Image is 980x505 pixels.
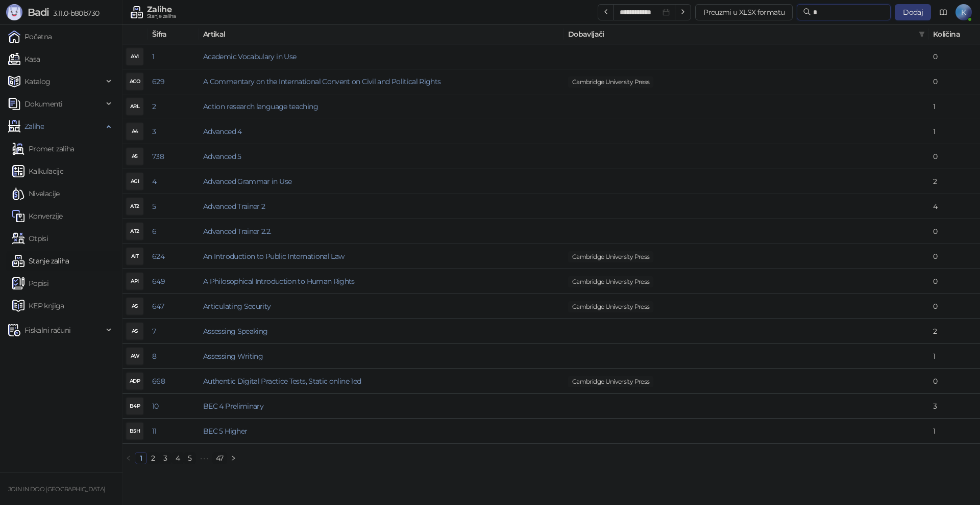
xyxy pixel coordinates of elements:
[895,4,931,20] button: Dodaj
[199,169,564,194] td: Advanced Grammar in Use
[152,352,156,361] a: 8
[8,26,52,47] a: Početna
[28,6,49,18] span: Badi
[203,102,318,111] a: Action research language teaching
[160,453,171,464] a: 3
[127,373,143,389] div: ADP
[152,202,156,211] a: 5
[203,202,265,211] a: Advanced Trainer 2
[230,455,236,461] span: right
[172,453,183,464] a: 4
[24,94,62,114] span: Dokumenti
[152,302,164,311] a: 647
[568,276,653,287] span: Cambridge University Press
[152,102,156,111] a: 2
[695,4,793,20] button: Preuzmi u XLSX formatu
[147,6,176,14] div: Zalihe
[12,183,60,204] a: Nivelacije
[929,419,980,444] td: 1
[135,453,146,464] a: 1
[203,277,355,286] a: A Philosophical Introduction to Human Rights
[24,116,44,137] span: Zalihe
[203,327,267,336] a: Assessing Speaking
[49,9,99,18] span: 3.11.0-b80b730
[199,194,564,219] td: Advanced Trainer 2
[199,219,564,244] td: Advanced Trainer 2.2.
[199,24,564,44] th: Artikal
[199,144,564,169] td: Advanced 5
[12,206,63,226] a: Konverzije
[12,296,64,316] a: KEP knjiga
[203,377,361,386] a: Authentic Digital Practice Tests, Static online 1ed
[203,352,263,361] a: Assessing Writing
[147,452,159,464] li: 2
[127,273,143,289] div: API
[929,69,980,94] td: 0
[196,452,212,464] span: •••
[203,252,344,261] a: An Introduction to Public International Law
[564,24,929,44] th: Dobavljači
[199,269,564,294] td: A Philosophical Introduction to Human Rights
[199,244,564,269] td: An Introduction to Public International Law
[171,452,184,464] li: 4
[127,248,143,264] div: AIT
[955,4,972,20] span: K
[199,369,564,394] td: Authentic Digital Practice Tests, Static online 1ed
[203,227,272,236] a: Advanced Trainer 2.2.
[917,26,927,42] span: filter
[152,177,156,186] a: 4
[199,394,564,419] td: BEC 4 Preliminary
[127,323,143,339] div: AS
[203,152,241,161] a: Advanced 5
[929,24,980,44] th: Količina
[929,144,980,169] td: 0
[127,173,143,190] div: AGI
[203,427,247,436] a: BEC 5 Higher
[203,302,271,311] a: Articulating Security
[127,198,143,215] div: AT2
[152,152,164,161] a: 738
[152,427,157,436] a: 11
[203,127,242,136] a: Advanced 4
[126,455,132,461] span: left
[147,14,176,19] div: Stanje zaliha
[935,4,951,20] a: Dokumentacija
[152,277,165,286] a: 649
[568,251,653,262] span: Cambridge University Press
[122,452,135,464] li: Prethodna strana
[127,398,143,414] div: B4P
[12,251,69,271] a: Stanje zaliha
[152,127,156,136] a: 3
[929,44,980,69] td: 0
[127,348,143,364] div: AW
[127,123,143,140] div: A4
[227,452,239,464] li: Sledeća strana
[929,269,980,294] td: 0
[929,219,980,244] td: 0
[568,376,653,387] span: Cambridge University Press
[199,419,564,444] td: BEC 5 Higher
[152,227,156,236] a: 6
[568,76,653,88] span: Cambridge University Press
[227,452,239,464] button: right
[929,119,980,144] td: 1
[12,139,75,159] a: Promet zaliha
[24,320,70,340] span: Fiskalni računi
[199,319,564,344] td: Assessing Speaking
[127,423,143,439] div: B5H
[127,48,143,65] div: AVI
[929,344,980,369] td: 1
[8,49,40,69] a: Kasa
[135,452,147,464] li: 1
[6,4,22,20] img: Logo
[127,223,143,240] div: AT2
[203,52,296,61] a: Academic Vocabulary in Use
[929,194,980,219] td: 4
[919,31,925,37] span: filter
[213,453,227,464] a: 47
[929,369,980,394] td: 0
[12,273,48,294] a: Popisi
[152,252,164,261] a: 624
[929,244,980,269] td: 0
[929,294,980,319] td: 0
